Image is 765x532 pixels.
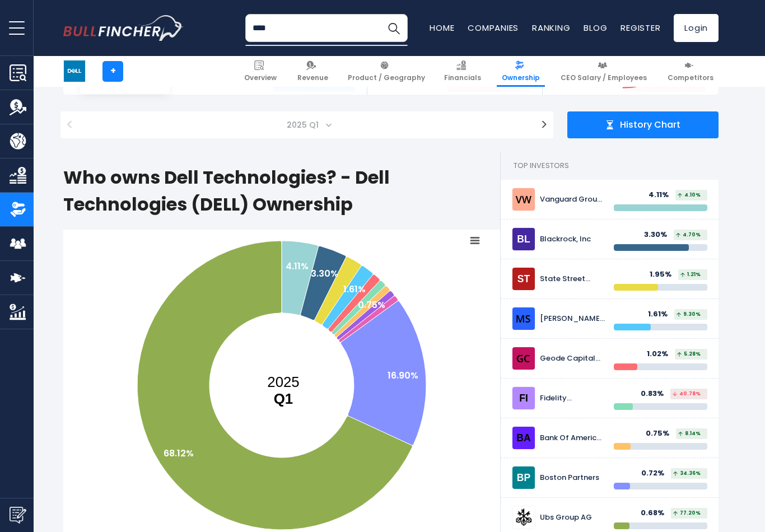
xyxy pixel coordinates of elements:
[673,511,701,516] span: 77.20%
[540,235,605,244] div: Blackrock, Inc
[540,274,605,284] div: State Street Corp
[64,60,85,82] img: DELL logo
[677,312,701,317] span: 9.30%
[444,73,481,82] span: Financials
[380,14,408,42] button: Search
[641,389,670,399] div: 0.83%
[348,73,425,82] span: Product / Geography
[605,120,614,129] img: history chart
[343,283,366,296] text: 1.61%
[647,349,675,359] div: 1.02%
[282,117,325,133] span: 2025 Q1
[358,298,385,311] text: 0.75%
[540,195,605,204] div: Vanguard Group Inc
[676,232,701,237] span: 4.70%
[673,471,701,476] span: 34.36%
[532,22,570,34] a: Ranking
[244,73,277,82] span: Overview
[556,56,652,87] a: CEO Salary / Employees
[63,15,184,41] a: Go to homepage
[680,272,701,277] span: 1.21%
[63,15,184,41] img: bullfincher logo
[274,391,293,407] tspan: Q1
[678,193,701,198] span: 4.10%
[641,469,671,478] div: 0.72%
[648,310,674,319] div: 1.61%
[267,374,299,407] text: 2025
[239,56,282,87] a: Overview
[678,431,701,436] span: 8.14%
[540,433,605,443] div: Bank Of America Corp /de
[540,314,605,324] div: [PERSON_NAME] [PERSON_NAME]
[650,270,678,279] div: 1.95%
[297,73,328,82] span: Revenue
[535,111,553,138] button: >
[388,369,418,382] text: 16.90%
[649,190,675,200] div: 4.11%
[620,119,680,131] span: History Chart
[644,230,674,240] div: 3.30%
[292,56,333,87] a: Revenue
[468,22,519,34] a: Companies
[621,22,660,34] a: Register
[439,56,486,87] a: Financials
[561,73,647,82] span: CEO Salary / Employees
[584,22,607,34] a: Blog
[63,164,500,218] h1: Who owns Dell Technologies? - Dell Technologies (DELL) Ownership
[430,22,454,34] a: Home
[164,447,194,460] text: 68.12%
[502,73,540,82] span: Ownership
[668,73,713,82] span: Competitors
[540,513,605,522] div: Ubs Group AG
[311,267,338,280] text: 3.30%
[641,508,671,518] div: 0.68%
[674,14,719,42] a: Login
[540,354,605,363] div: Geode Capital Management, LLC
[10,201,26,218] img: Ownership
[663,56,719,87] a: Competitors
[677,352,701,357] span: 5.28%
[286,260,309,273] text: 4.11%
[60,111,79,138] button: <
[85,111,529,138] span: 2025 Q1
[497,56,545,87] a: Ownership
[540,394,605,403] div: Fidelity Investments (FMR)
[673,391,701,396] span: 40.78%
[540,473,605,483] div: Boston Partners
[646,429,676,438] div: 0.75%
[343,56,430,87] a: Product / Geography
[501,152,719,180] h2: Top Investors
[102,61,123,82] a: +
